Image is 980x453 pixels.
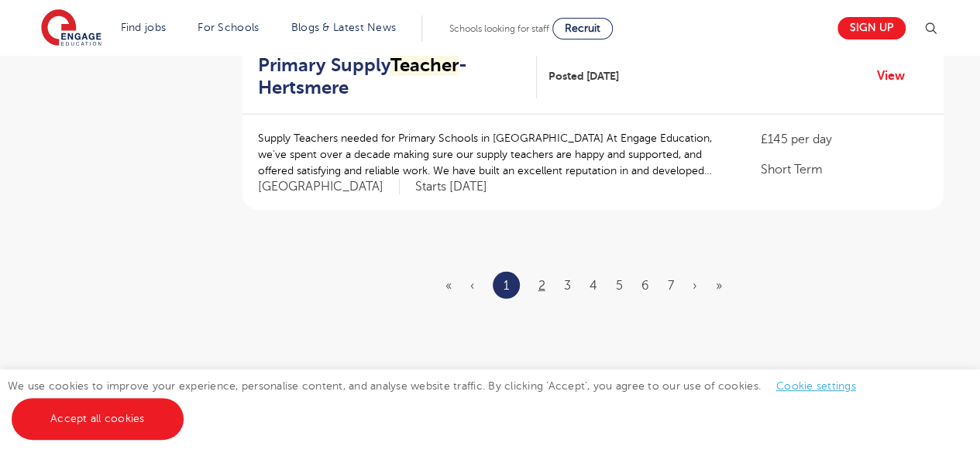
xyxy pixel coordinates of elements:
h2: Primary Supply - Hertsmere [258,54,525,99]
span: Schools looking for staff [449,23,549,34]
a: For Schools [198,22,259,33]
p: Starts [DATE] [415,179,487,195]
span: Recruit [565,22,600,34]
img: Engage Education [41,9,101,48]
span: [GEOGRAPHIC_DATA] [258,179,400,195]
span: ‹ [470,279,474,293]
a: Sign up [837,17,906,39]
a: 6 [641,279,649,293]
a: View [877,66,916,86]
a: Accept all cookies [12,398,184,440]
a: 2 [538,279,545,293]
span: « [445,279,452,293]
span: Posted [DATE] [548,68,619,84]
a: Cookie settings [776,380,856,392]
span: We use cookies to improve your experience, personalise content, and analyse website traffic. By c... [8,380,872,424]
a: 4 [590,279,597,293]
p: Short Term [760,160,927,179]
a: 5 [616,279,623,293]
a: Find jobs [121,22,167,33]
a: Next [693,279,697,293]
p: £145 per day [760,130,927,149]
mark: Teacher [390,54,459,76]
a: Last [716,279,722,293]
a: 1 [504,276,509,296]
a: Blogs & Latest News [291,22,397,33]
p: Supply Teachers needed for Primary Schools in [GEOGRAPHIC_DATA] At Engage Education, we’ve spent ... [258,130,730,179]
a: 3 [564,279,571,293]
a: Primary SupplyTeacher- Hertsmere [258,54,538,99]
a: 7 [668,279,674,293]
a: Recruit [552,18,613,39]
